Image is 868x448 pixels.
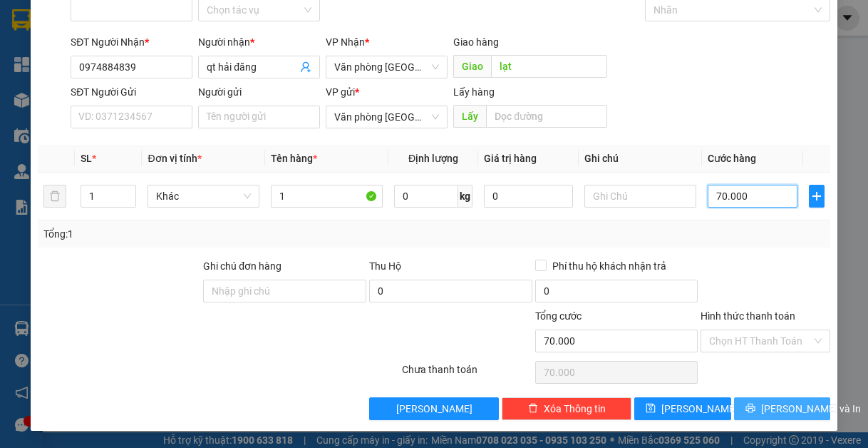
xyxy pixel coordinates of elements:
[453,55,491,78] span: Giao
[408,153,458,164] span: Định lượng
[453,105,486,128] span: Lấy
[544,401,606,417] span: Xóa Thông tin
[396,401,472,417] span: [PERSON_NAME]
[369,397,499,420] button: [PERSON_NAME]
[453,86,495,98] span: Lấy hàng
[43,226,336,242] div: Tổng: 1
[547,258,672,274] span: Phí thu hộ khách nhận trả
[271,185,383,208] input: VD: Bàn, Ghế
[198,84,320,100] div: Người gửi
[326,36,365,48] span: VP Nhận
[71,84,192,100] div: SĐT Người Gửi
[708,153,756,164] span: Cước hàng
[584,185,696,208] input: Ghi Chú
[271,153,317,164] span: Tên hàng
[198,34,320,50] div: Người nhận
[453,36,499,48] span: Giao hàng
[484,185,573,208] input: 0
[81,153,92,164] span: SL
[486,105,607,128] input: Dọc đường
[734,397,831,420] button: printer[PERSON_NAME] và In
[528,403,538,414] span: delete
[661,401,738,417] span: [PERSON_NAME]
[334,56,439,78] span: Văn phòng Tân Kỳ
[401,362,533,387] div: Chưa thanh toán
[484,153,537,164] span: Giá trị hàng
[535,310,582,322] span: Tổng cước
[203,280,366,302] input: Ghi chú đơn hàng
[458,185,472,208] span: kg
[646,403,656,414] span: save
[502,397,631,420] button: deleteXóa Thông tin
[334,106,439,128] span: Văn phòng Tân Kỳ
[634,397,731,420] button: save[PERSON_NAME]
[491,55,607,78] input: Dọc đường
[745,403,755,414] span: printer
[156,185,251,207] span: Khác
[701,310,795,322] label: Hình thức thanh toán
[71,34,192,50] div: SĐT Người Nhận
[809,185,825,208] button: plus
[369,260,401,272] span: Thu Hộ
[148,153,201,164] span: Đơn vị tính
[203,260,281,272] label: Ghi chú đơn hàng
[300,61,311,73] span: user-add
[579,145,702,173] th: Ghi chú
[810,190,825,202] span: plus
[43,185,66,208] button: delete
[761,401,861,417] span: [PERSON_NAME] và In
[326,84,448,100] div: VP gửi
